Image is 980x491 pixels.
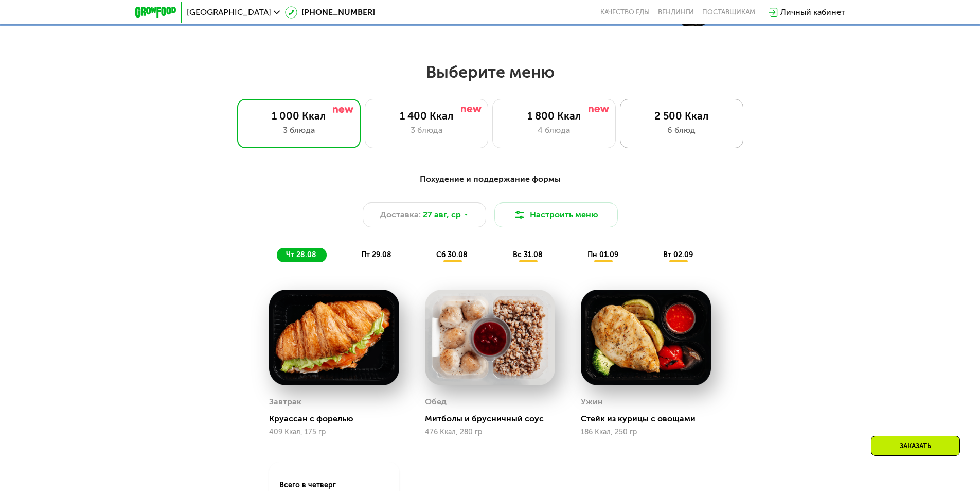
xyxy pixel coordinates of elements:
[663,250,693,259] span: вт 02.09
[425,428,555,436] div: 476 Ккал, 280 гр
[425,414,563,424] div: Митболы и брусничный соус
[503,110,605,122] div: 1 800 Ккал
[581,394,603,410] div: Ужин
[494,202,618,227] button: Настроить меню
[33,62,947,82] h2: Выберите меню
[436,250,468,259] span: сб 30.08
[631,110,733,122] div: 2 500 Ккал
[269,414,407,424] div: Круассан с форелью
[248,110,350,122] div: 1 000 Ккал
[600,8,650,16] a: Качество еды
[658,8,694,16] a: Вендинги
[361,250,391,259] span: пт 29.08
[423,209,461,221] span: 27 авг, ср
[248,124,350,137] div: 3 блюда
[780,6,845,19] div: Личный кабинет
[380,209,421,221] span: Доставка:
[186,173,795,186] div: Похудение и поддержание формы
[269,428,399,436] div: 409 Ккал, 175 гр
[581,414,719,424] div: Стейк из курицы с овощами
[702,8,755,16] div: поставщикам
[269,394,301,410] div: Завтрак
[631,124,733,137] div: 6 блюд
[581,428,711,436] div: 186 Ккал, 250 гр
[425,394,447,410] div: Обед
[187,8,271,16] span: [GEOGRAPHIC_DATA]
[376,124,477,137] div: 3 блюда
[871,436,960,456] div: Заказать
[587,250,618,259] span: пн 01.09
[376,110,477,122] div: 1 400 Ккал
[513,250,543,259] span: вс 31.08
[286,250,316,259] span: чт 28.08
[503,124,605,137] div: 4 блюда
[285,6,375,19] a: [PHONE_NUMBER]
